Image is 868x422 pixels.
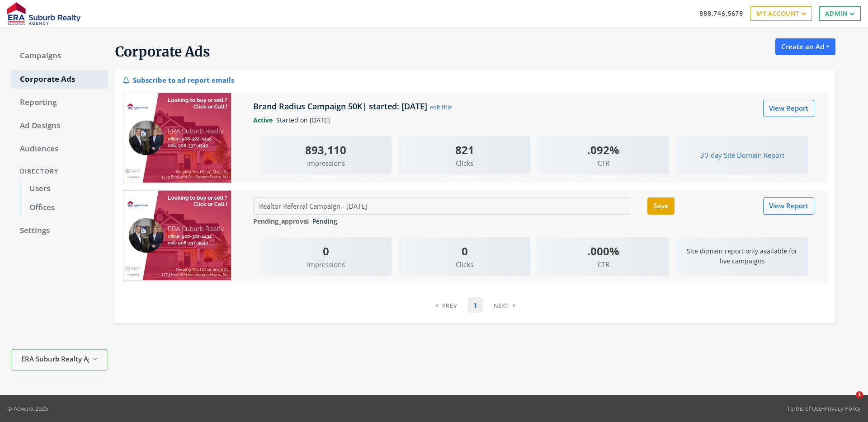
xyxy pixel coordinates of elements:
a: Settings [11,221,108,240]
img: Realtor Referral Campaign - 2024-10-28 [123,190,231,281]
a: Privacy Policy [824,404,861,413]
nav: pagination [430,297,521,313]
h5: Brand Radius Campaign 50K| started: [DATE] [253,101,429,112]
button: Create an Ad [775,38,835,55]
span: Save [653,201,669,210]
div: 0 [260,243,392,259]
span: Clicks [399,259,530,270]
span: Corporate Ads [115,43,210,60]
a: Audiences [11,140,108,159]
span: CTR [538,158,669,169]
a: 888.746.5678 [699,9,743,18]
div: 821 [399,141,530,158]
span: Pending_approval [253,217,312,225]
a: Admin [819,6,861,21]
div: 0 [399,243,530,259]
button: Save [647,197,675,214]
span: 1 [856,391,863,399]
span: Active [253,116,276,124]
a: Corporate Ads [11,70,108,89]
a: 1 [468,297,483,313]
a: Terms of Use [787,404,822,413]
span: Clicks [399,158,530,169]
a: Offices [20,198,108,217]
div: .000% [538,243,669,259]
span: CTR [538,259,669,270]
div: Pending [246,216,821,226]
span: Impressions [260,259,392,270]
a: Campaigns [11,47,108,66]
a: Ad Designs [11,117,108,136]
p: © Adwerx 2025 [7,404,48,413]
a: View Report [763,100,814,117]
div: • [787,404,861,413]
img: Adwerx [7,2,80,25]
a: Users [20,179,108,198]
span: ERA Suburb Realty Agency [21,354,89,364]
p: Site domain report only available for live campaigns [676,242,808,271]
div: Subscribe to ad report emails [123,73,234,85]
button: 30-day Site Domain Report [694,147,790,164]
div: Started on [DATE] [246,115,821,125]
div: 893,110 [260,141,392,158]
a: My Account [750,6,812,21]
div: .092% [538,141,669,158]
span: Impressions [260,158,392,169]
button: ERA Suburb Realty Agency [11,349,108,370]
div: Directory [11,163,108,180]
img: Brand Radius Campaign 50K| started: 2024-10-28 [123,93,231,183]
a: View Report [763,197,814,214]
button: edit title [429,102,453,112]
a: Reporting [11,93,108,112]
iframe: Intercom live chat [837,391,859,413]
